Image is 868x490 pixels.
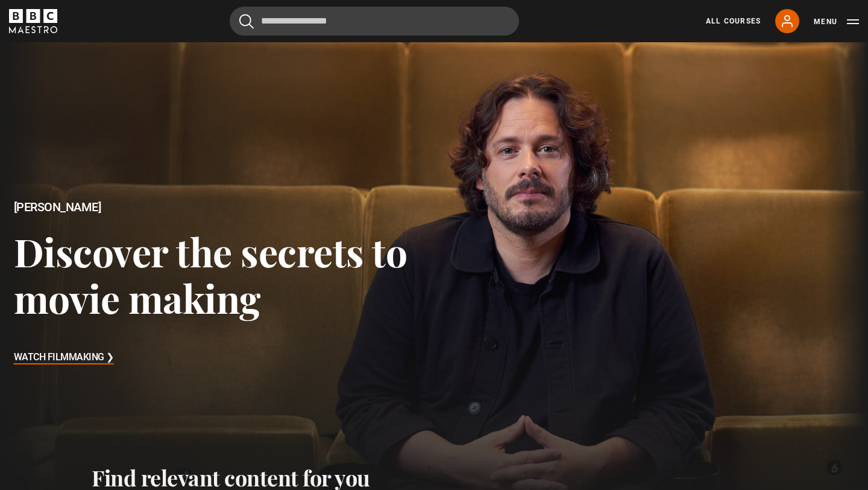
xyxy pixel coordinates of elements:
[814,16,859,28] button: Toggle navigation
[239,14,254,29] button: Submit the search query
[14,200,435,214] h2: [PERSON_NAME]
[706,16,761,27] a: All Courses
[92,465,776,490] h2: Find relevant content for you
[14,228,435,322] h3: Discover the secrets to movie making
[14,349,114,367] h3: Watch Filmmaking ❯
[230,7,519,36] input: Search
[9,9,57,33] svg: BBC Maestro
